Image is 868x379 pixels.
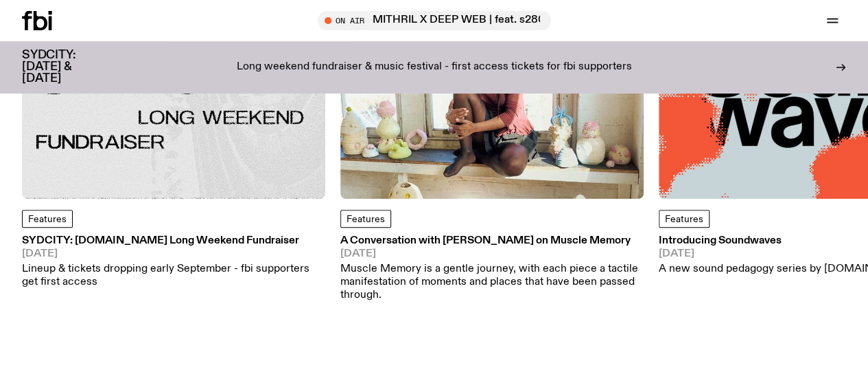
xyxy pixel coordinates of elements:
[665,215,703,224] span: Features
[340,210,391,228] a: Features
[659,210,709,228] a: Features
[340,236,644,246] h3: A Conversation with [PERSON_NAME] on Muscle Memory
[22,236,325,246] h3: SYDCITY: [DOMAIN_NAME] Long Weekend Fundraiser
[340,249,644,259] span: [DATE]
[22,249,325,259] span: [DATE]
[22,236,325,289] a: SYDCITY: [DOMAIN_NAME] Long Weekend Fundraiser[DATE]Lineup & tickets dropping early September - f...
[22,50,110,85] h3: SYDCITY: [DATE] & [DATE]
[340,236,644,302] a: A Conversation with [PERSON_NAME] on Muscle Memory[DATE]Muscle Memory is a gentle journey, with e...
[22,210,73,228] a: Features
[28,215,67,224] span: Features
[340,263,644,303] p: Muscle Memory is a gentle journey, with each piece a tactile manifestation of moments and places ...
[318,11,551,30] button: On AirMITHRIL X DEEP WEB | feat. s280f, Litvrgy & Shapednoise [PT. 2]
[347,215,385,224] span: Features
[237,61,632,74] p: Long weekend fundraiser & music festival - first access tickets for fbi supporters
[22,263,325,289] p: Lineup & tickets dropping early September - fbi supporters get first access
